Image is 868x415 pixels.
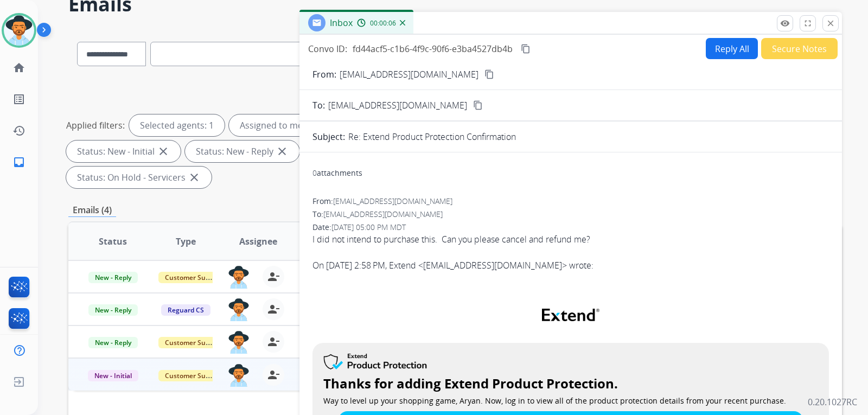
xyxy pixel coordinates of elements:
[267,368,280,381] mat-icon: person_remove
[99,235,127,248] span: Status
[521,44,531,54] mat-icon: content_copy
[12,93,25,106] mat-icon: list_alt
[229,114,314,136] div: Assigned to me
[276,145,289,158] mat-icon: close
[312,222,829,233] div: Date:
[323,397,818,406] p: Way to level up your shopping game, Aryan. Now, log in to view all of the product protection deta...
[312,233,829,246] div: I did not intend to purchase this. Can you please cancel and refund me?
[239,235,277,248] span: Assignee
[267,335,280,348] mat-icon: person_remove
[328,99,467,112] span: [EMAIL_ADDRESS][DOMAIN_NAME]
[12,124,25,137] mat-icon: history
[176,235,196,248] span: Type
[780,18,790,28] mat-icon: remove_red_eye
[158,370,229,381] span: Customer Support
[312,196,829,207] div: From:
[706,38,758,59] button: Reply All
[312,99,325,112] p: To:
[353,43,513,55] span: fd44acf5-c1b6-4f9c-90f6-e3ba4527db4b
[4,15,34,46] img: avatar
[157,145,170,158] mat-icon: close
[761,38,838,59] button: Secure Notes
[312,168,317,178] span: 0
[312,130,345,143] p: Subject:
[542,309,600,321] img: Extend Logo
[66,119,125,132] p: Applied filters:
[340,68,478,81] p: [EMAIL_ADDRESS][DOMAIN_NAME]
[348,130,516,143] p: Re: Extend Product Protection Confirmation
[88,272,138,283] span: New - Reply
[129,114,225,136] div: Selected agents: 1
[228,298,250,321] img: agent-avatar
[323,209,443,219] span: [EMAIL_ADDRESS][DOMAIN_NAME]
[808,395,857,408] p: 0.20.1027RC
[312,68,336,81] p: From:
[68,203,116,217] p: Emails (4)
[228,266,250,289] img: agent-avatar
[161,304,210,316] span: Reguard CS
[88,304,138,316] span: New - Reply
[267,303,280,316] mat-icon: person_remove
[185,141,299,162] div: Status: New - Reply
[66,141,181,162] div: Status: New - Initial
[188,171,201,184] mat-icon: close
[826,18,835,28] mat-icon: close
[12,61,25,74] mat-icon: home
[267,270,280,283] mat-icon: person_remove
[158,337,229,348] span: Customer Support
[228,331,250,354] img: agent-avatar
[88,337,138,348] span: New - Reply
[803,18,813,28] mat-icon: fullscreen
[370,19,396,28] span: 00:00:06
[312,209,829,220] div: To:
[228,364,250,387] img: agent-avatar
[12,156,25,169] mat-icon: inbox
[323,374,618,392] strong: Thanks for adding Extend Product Protection.
[331,222,406,232] span: [DATE] 05:00 PM MDT
[473,100,483,110] mat-icon: content_copy
[484,69,494,79] mat-icon: content_copy
[323,354,427,371] img: Extend Product Protection
[158,272,229,283] span: Customer Support
[88,370,138,381] span: New - Initial
[312,168,362,178] div: attachments
[330,17,353,29] span: Inbox
[66,167,212,188] div: Status: On Hold - Servicers
[312,259,829,285] blockquote: On [DATE] 2:58 PM, Extend <[EMAIL_ADDRESS][DOMAIN_NAME]> wrote:
[333,196,452,206] span: [EMAIL_ADDRESS][DOMAIN_NAME]
[308,42,347,55] p: Convo ID:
